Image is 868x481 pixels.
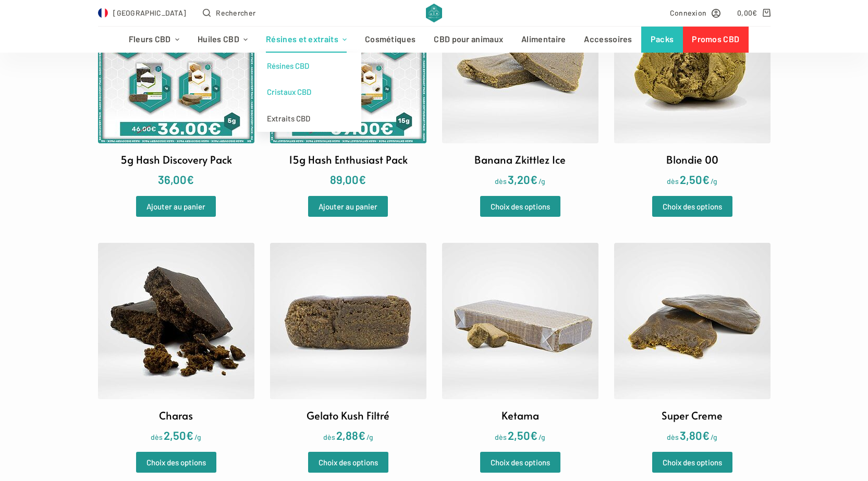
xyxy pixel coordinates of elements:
span: dès [495,433,507,441]
span: /g [366,433,373,441]
a: Cosmétiques [356,27,425,53]
span: € [530,172,537,186]
span: € [358,428,365,442]
h2: 5g Hash Discovery Pack [120,152,232,167]
span: Rechercher [216,7,255,19]
a: Fleurs CBD [119,27,188,53]
a: Huiles CBD [188,27,256,53]
h2: Charas [159,408,193,423]
span: [GEOGRAPHIC_DATA] [113,7,186,19]
a: Extraits CBD [257,105,361,132]
bdi: 3,20 [508,172,537,186]
h2: Ketama [502,408,539,423]
bdi: 2,50 [680,172,710,186]
a: Connexion [670,7,721,19]
span: € [186,428,193,442]
h2: 15g Hash Enthusiast Pack [289,152,408,167]
span: /g [711,433,717,441]
h2: Banana Zkittlez Ice [474,152,566,167]
bdi: 89,00 [330,172,366,186]
a: Sélectionner les options pour “Banana Zkittlez Ice” [480,196,560,217]
a: Select Country [98,7,187,19]
img: CBD Alchemy [426,4,442,22]
span: /g [539,177,545,186]
span: dès [151,433,163,441]
a: Gelato Kush Filtré dès2,88€/g [270,243,426,445]
a: Sélectionner les options pour “Charas” [136,452,216,473]
span: /g [539,433,545,441]
span: dès [667,433,679,441]
h2: Super Creme [662,408,723,423]
span: /g [711,177,717,186]
a: Accessoires [575,27,641,53]
bdi: 2,50 [508,428,537,442]
button: Ouvrir le formulaire de recherche [203,7,255,19]
span: € [530,428,537,442]
a: Packs [641,27,683,53]
span: dès [323,433,335,441]
img: FR Flag [98,8,108,18]
bdi: 3,80 [680,428,710,442]
span: € [702,172,710,186]
span: € [702,428,710,442]
a: Alimentaire [512,27,575,53]
a: Cristaux CBD [257,79,361,105]
h2: Blondie 00 [666,152,718,167]
a: Super Creme dès3,80€/g [614,243,771,445]
a: Ketama dès2,50€/g [442,243,598,445]
nav: Menu d’en-tête [119,27,749,53]
bdi: 2,50 [164,428,193,442]
a: Panier d’achat [737,7,770,19]
bdi: 2,88 [336,428,365,442]
bdi: 36,00 [158,172,194,186]
a: Résines et extraits [257,27,356,53]
a: Sélectionner les options pour “Gelato Kush Filtré” [308,452,388,473]
a: Résines CBD [257,53,361,79]
a: Ajouter “15g Hash Enthusiast Pack” à votre panier [308,196,388,217]
span: /g [194,433,201,441]
span: dès [495,177,507,186]
a: Charas dès2,50€/g [98,243,254,445]
a: Sélectionner les options pour “Blondie 00” [652,196,732,217]
span: dès [667,177,679,186]
span: € [752,8,757,17]
span: € [187,172,194,186]
span: Connexion [670,7,707,19]
a: Sélectionner les options pour “Super Creme” [652,452,732,473]
a: Promos CBD [683,27,749,53]
a: Ajouter “5g Hash Discovery Pack” à votre panier [136,196,216,217]
a: Sélectionner les options pour “Ketama” [480,452,560,473]
span: € [359,172,366,186]
a: CBD pour animaux [425,27,512,53]
bdi: 0,00 [737,8,757,17]
h2: Gelato Kush Filtré [307,408,389,423]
